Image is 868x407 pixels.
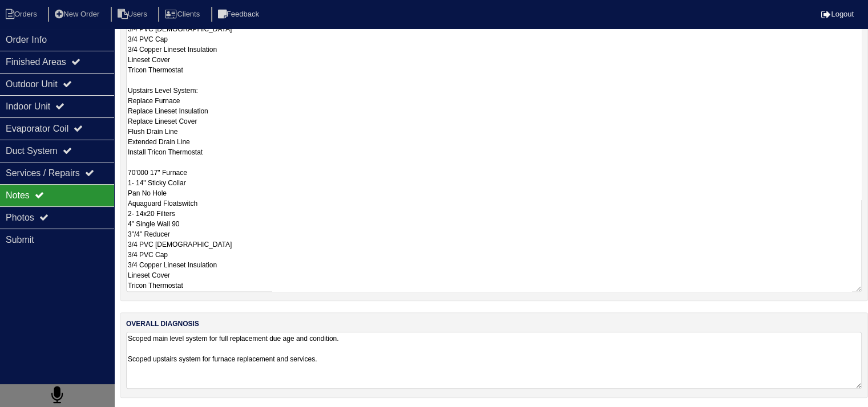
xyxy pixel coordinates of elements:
[126,332,862,389] textarea: Scoped main level system for full replacement due age and condition. Scoped upstairs system for f...
[158,10,209,18] a: Clients
[48,10,108,18] a: New Order
[111,7,156,22] li: Users
[48,7,108,22] li: New Order
[158,7,209,22] li: Clients
[211,7,268,22] li: Feedback
[126,319,199,329] label: overall diagnosis
[111,10,156,18] a: Users
[821,10,854,18] a: Logout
